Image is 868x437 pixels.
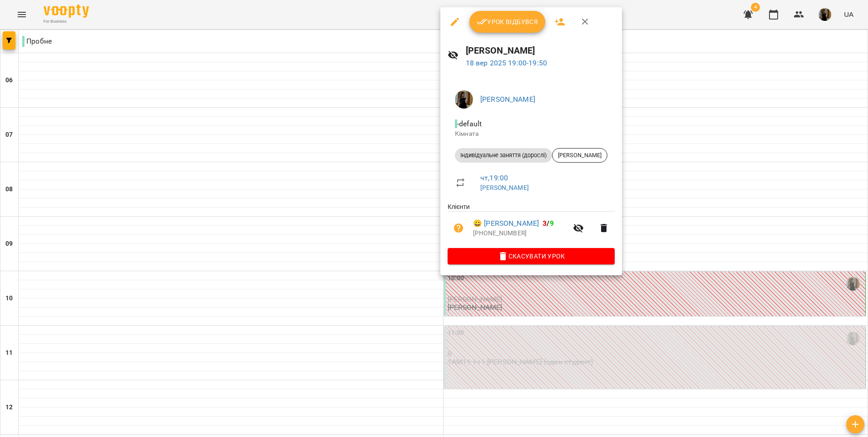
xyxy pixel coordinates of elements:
[542,219,553,228] b: /
[480,184,529,191] a: [PERSON_NAME]
[455,90,473,109] img: 283d04c281e4d03bc9b10f0e1c453e6b.jpg
[455,251,607,262] span: Скасувати Урок
[448,248,615,264] button: Скасувати Урок
[455,151,552,159] span: Індивідуальне заняття (дорослі)
[469,11,546,33] button: Урок відбувся
[480,174,508,182] a: чт , 19:00
[477,16,538,27] span: Урок відбувся
[448,217,469,239] button: Візит ще не сплачено. Додати оплату?
[466,44,615,58] h6: [PERSON_NAME]
[466,59,547,67] a: 18 вер 2025 19:00-19:50
[455,129,607,139] p: Кімната
[542,219,547,228] span: 3
[552,151,607,159] span: [PERSON_NAME]
[480,95,535,104] a: [PERSON_NAME]
[448,202,615,248] ul: Клієнти
[455,119,483,128] span: - default
[552,148,607,163] div: [PERSON_NAME]
[473,229,567,238] p: [PHONE_NUMBER]
[473,218,539,229] a: 😀 [PERSON_NAME]
[550,219,554,228] span: 9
